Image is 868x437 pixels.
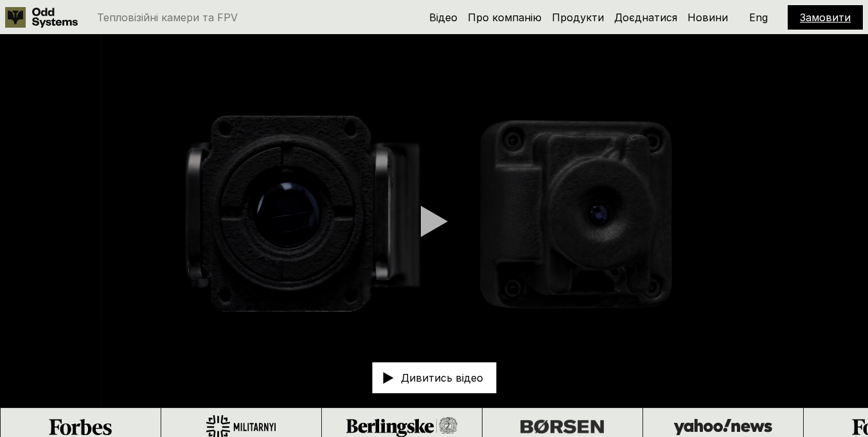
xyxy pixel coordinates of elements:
a: Продукти [552,11,604,24]
a: Про компанію [468,11,542,24]
a: Відео [429,11,457,24]
p: Дивитись відео [401,373,483,383]
a: Новини [687,11,728,24]
a: Замовити [800,11,851,24]
a: Доєднатися [614,11,677,24]
p: Eng [749,12,768,23]
p: Тепловізійні камери та FPV [97,12,238,23]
